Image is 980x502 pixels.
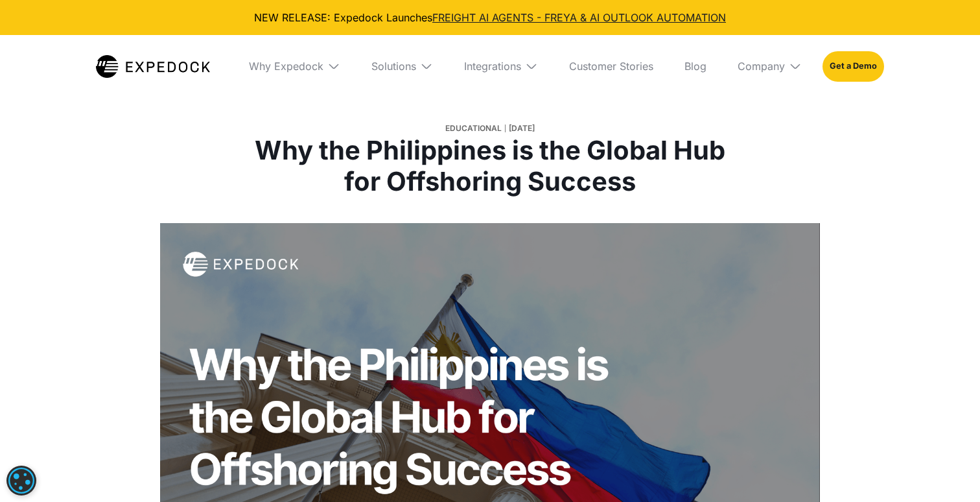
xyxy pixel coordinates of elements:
[727,35,812,97] div: Company
[239,35,351,97] div: Why Expedock
[361,35,443,97] div: Solutions
[674,35,717,97] a: Blog
[509,122,535,135] div: [DATE]
[10,10,970,25] div: NEW RELEASE: Expedock Launches
[822,51,884,81] a: Get a Demo
[371,60,416,73] div: Solutions
[454,35,548,97] div: Integrations
[559,35,664,97] a: Customer Stories
[464,60,521,73] div: Integrations
[249,60,323,73] div: Why Expedock
[758,362,980,502] iframe: Chat Widget
[445,122,502,135] div: Educational
[738,60,785,73] div: Company
[432,11,726,24] a: FREIGHT AI AGENTS - FREYA & AI OUTLOOK AUTOMATION
[250,135,730,197] h1: Why the Philippines is the Global Hub for Offshoring Success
